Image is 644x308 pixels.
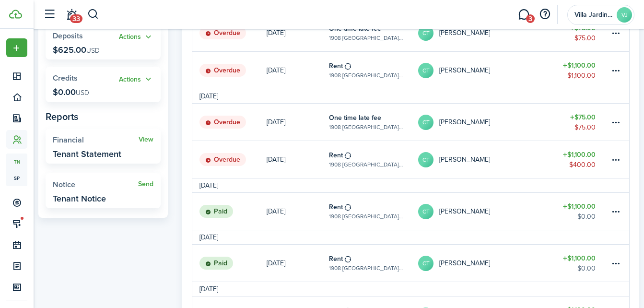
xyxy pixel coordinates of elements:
table-subtitle: 1908 [GEOGRAPHIC_DATA][PERSON_NAME], Unit 4 [329,71,404,80]
a: Overdue [192,14,267,51]
a: Overdue [192,52,267,89]
span: 33 [70,14,82,23]
span: USD [76,88,89,98]
span: Villa Jardines [574,12,613,18]
a: Notifications [62,2,81,27]
table-info-title: One time late fee [329,113,381,123]
table-profile-info-text: [PERSON_NAME] [439,29,490,37]
status: Paid [199,257,233,270]
a: [DATE] [267,245,329,282]
a: Paid [192,245,267,282]
table-profile-info-text: [PERSON_NAME] [439,118,490,126]
table-profile-info-text: [PERSON_NAME] [439,67,490,74]
p: $0.00 [53,87,89,97]
a: View [139,136,153,143]
a: $75.00$75.00 [552,104,610,141]
td: [DATE] [192,232,225,242]
table-amount-title: $1,100.00 [563,150,596,160]
table-amount-description: $75.00 [574,33,596,43]
button: Search [87,6,99,23]
avatar-text: CT [418,63,433,78]
a: CT[PERSON_NAME] [418,245,552,282]
p: [DATE] [267,28,285,38]
status: Paid [199,205,233,218]
panel-main-subtitle: Reports [46,109,161,124]
a: Send [138,180,153,188]
avatar-text: CT [418,152,433,167]
table-info-title: Rent [329,254,343,264]
table-info-title: Rent [329,61,343,71]
table-amount-description: $0.00 [577,263,596,273]
button: Open resource center [537,6,553,23]
button: Open sidebar [40,5,59,24]
a: CT[PERSON_NAME] [418,14,552,51]
a: Rent1908 [GEOGRAPHIC_DATA][PERSON_NAME], Unit 4 [329,193,418,230]
a: sp [6,170,27,186]
table-info-title: Rent [329,202,343,212]
status: Overdue [199,153,246,166]
button: Open menu [119,32,153,43]
avatar-text: CT [418,204,433,219]
a: $75.00$75.00 [552,14,610,51]
a: Overdue [192,141,267,178]
a: [DATE] [267,141,329,178]
a: $1,100.00$0.00 [552,245,610,282]
a: [DATE] [267,104,329,141]
a: Paid [192,193,267,230]
a: Rent1908 [GEOGRAPHIC_DATA][PERSON_NAME], Unit 4 [329,245,418,282]
table-subtitle: 1908 [GEOGRAPHIC_DATA][PERSON_NAME], Unit 4 [329,34,404,42]
button: Actions [119,32,153,43]
span: 3 [526,14,535,23]
a: $1,100.00$1,100.00 [552,52,610,89]
span: Deposits [53,30,83,41]
td: [DATE] [192,284,225,294]
avatar-text: CT [418,256,433,271]
widget-stats-description: Tenant Statement [53,149,121,159]
a: One time late fee1908 [GEOGRAPHIC_DATA][PERSON_NAME], Unit 4 [329,104,418,141]
p: [DATE] [267,154,285,165]
avatar-text: VJ [617,7,632,23]
table-profile-info-text: [PERSON_NAME] [439,208,490,215]
button: Open menu [6,38,27,57]
table-subtitle: 1908 [GEOGRAPHIC_DATA][PERSON_NAME], Unit 4 [329,264,404,272]
avatar-text: CT [418,115,433,130]
status: Overdue [199,64,246,77]
a: CT[PERSON_NAME] [418,52,552,89]
p: $625.00 [53,45,100,55]
table-amount-description: $75.00 [574,122,596,132]
table-amount-description: $1,100.00 [567,71,596,81]
p: [DATE] [267,117,285,127]
p: [DATE] [267,258,285,268]
p: [DATE] [267,206,285,216]
table-profile-info-text: [PERSON_NAME] [439,156,490,164]
span: Credits [53,72,78,83]
a: Rent1908 [GEOGRAPHIC_DATA][PERSON_NAME], Unit 4 [329,52,418,89]
table-subtitle: 1908 [GEOGRAPHIC_DATA][PERSON_NAME], Unit 4 [329,160,404,169]
a: tn [6,154,27,170]
table-amount-description: $0.00 [577,212,596,222]
a: CT[PERSON_NAME] [418,141,552,178]
a: [DATE] [267,193,329,230]
td: [DATE] [192,91,225,101]
button: Actions [119,74,153,85]
span: USD [86,46,100,56]
avatar-text: CT [418,25,433,41]
table-amount-title: $1,100.00 [563,60,596,71]
table-subtitle: 1908 [GEOGRAPHIC_DATA][PERSON_NAME], Unit 4 [329,212,404,221]
img: TenantCloud [9,10,22,19]
a: Rent1908 [GEOGRAPHIC_DATA][PERSON_NAME], Unit 4 [329,141,418,178]
a: Messaging [515,2,533,27]
a: $1,100.00$0.00 [552,193,610,230]
table-info-title: Rent [329,150,343,160]
a: [DATE] [267,14,329,51]
widget-stats-title: Notice [53,180,138,189]
widget-stats-description: Tenant Notice [53,194,106,203]
table-amount-title: $75.00 [570,112,596,122]
widget-stats-title: Financial [53,136,139,144]
table-profile-info-text: [PERSON_NAME] [439,260,490,267]
table-amount-title: $1,100.00 [563,253,596,263]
